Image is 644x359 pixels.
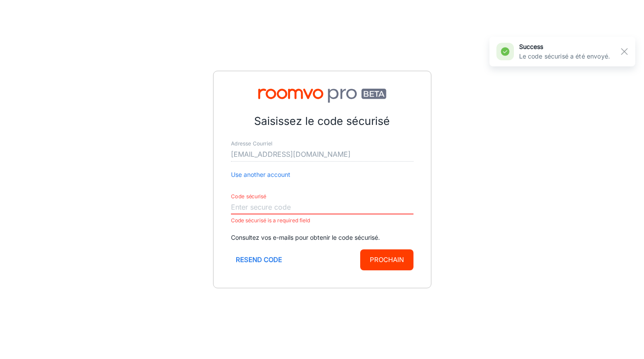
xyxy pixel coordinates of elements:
[231,233,413,242] p: Consultez vos e-mails pour obtenir le code sécurisé.
[231,148,413,162] input: myname@example.com
[231,140,272,147] label: Adresse Courriel
[231,170,290,179] button: Use another account
[231,200,413,214] input: Enter secure code
[231,249,287,270] button: Resend code
[231,89,413,103] img: Roomvo PRO Beta
[519,42,610,52] h6: success
[231,113,413,130] p: Saisissez le code sécurisé
[519,52,610,61] p: Le code sécurisé a été envoyé.
[231,193,266,200] label: Code sécurisé
[360,249,413,270] button: Prochain
[231,215,413,226] p: Code sécurisé is a required field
